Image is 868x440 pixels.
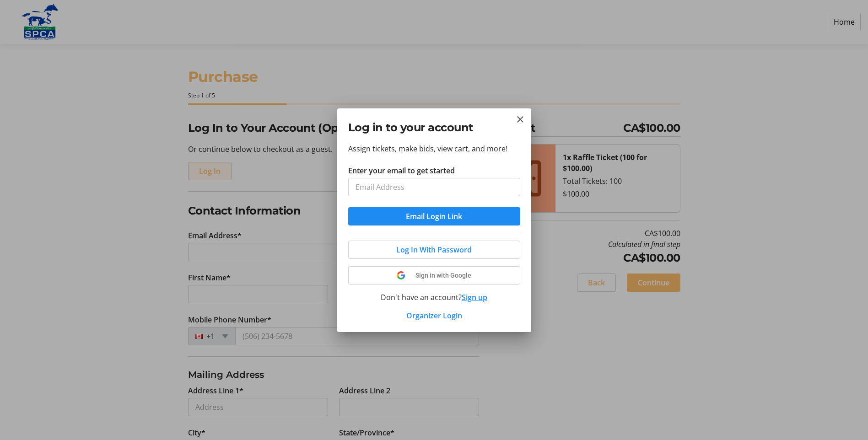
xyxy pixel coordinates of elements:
button: Log In With Password [348,241,520,259]
input: Email Address [348,178,520,196]
p: Assign tickets, make bids, view cart, and more! [348,143,520,154]
button: Close [515,114,526,125]
button: Sign up [462,292,487,303]
span: Sign in with Google [415,272,471,279]
label: Enter your email to get started [348,165,455,176]
span: Email Login Link [406,211,462,222]
h2: Log in to your account [348,119,520,136]
button: Email Login Link [348,207,520,225]
div: Don't have an account? [348,292,520,303]
button: Sign in with Google [348,266,520,284]
a: Organizer Login [406,311,462,321]
span: Log In With Password [396,244,472,255]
